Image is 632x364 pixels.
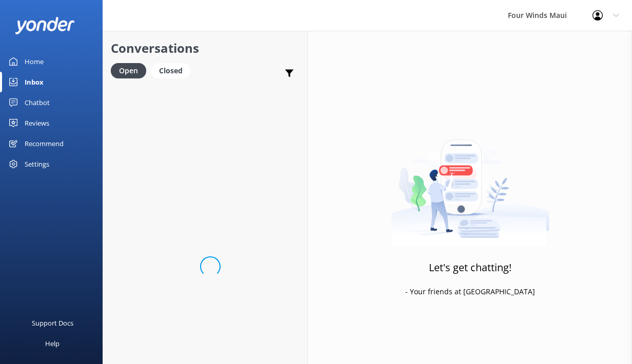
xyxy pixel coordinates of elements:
div: Help [45,333,60,354]
div: Closed [151,63,190,78]
div: Open [111,63,146,78]
div: Recommend [25,133,64,154]
div: Home [25,51,44,72]
div: Settings [25,154,49,174]
p: - Your friends at [GEOGRAPHIC_DATA] [405,286,535,297]
img: artwork of a man stealing a conversation from at giant smartphone [391,118,549,246]
div: Support Docs [32,313,73,333]
h3: Let's get chatting! [429,259,511,276]
h2: Conversations [111,38,300,58]
a: Closed [151,65,195,76]
img: yonder-white-logo.png [15,17,74,34]
div: Chatbot [25,92,50,113]
div: Reviews [25,113,49,133]
div: Inbox [25,72,44,92]
a: Open [111,65,151,76]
